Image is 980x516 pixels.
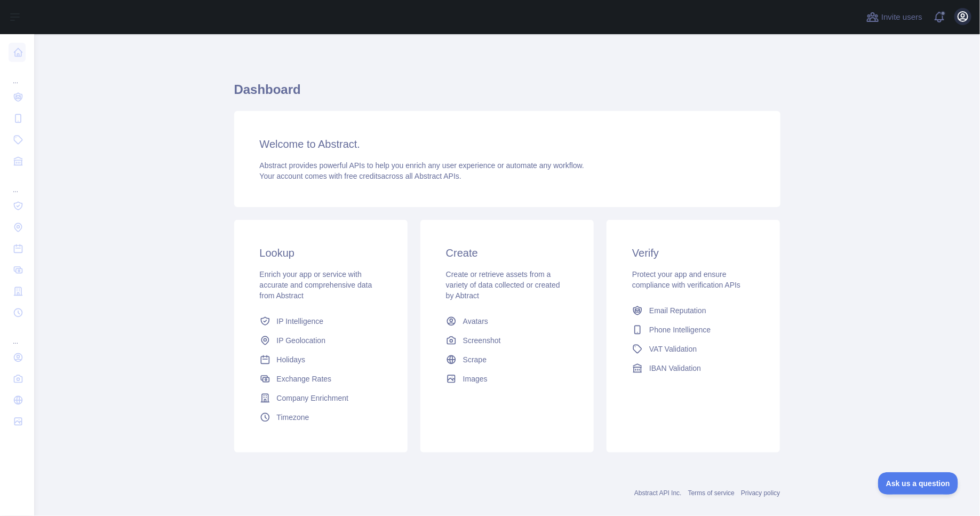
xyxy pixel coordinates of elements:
[260,245,382,260] h3: Lookup
[277,374,332,384] span: Exchange Rates
[256,369,386,388] a: Exchange Rates
[628,320,759,339] a: Phone Intelligence
[649,344,697,354] span: VAT Validation
[256,312,386,331] a: IP Intelligence
[649,363,701,374] span: IBAN Validation
[442,350,572,369] a: Scrape
[628,301,759,320] a: Email Reputation
[741,489,780,497] a: Privacy policy
[649,305,706,316] span: Email Reputation
[277,335,326,346] span: IP Geolocation
[277,412,309,423] span: Timezone
[463,354,487,365] span: Scrape
[628,359,759,378] a: IBAN Validation
[878,472,959,495] iframe: Toggle Customer Support
[260,137,755,152] h3: Welcome to Abstract.
[649,324,711,335] span: Phone Intelligence
[463,316,488,327] span: Avatars
[260,161,585,170] span: Abstract provides powerful APIs to help you enrich any user experience or automate any workflow.
[256,331,386,350] a: IP Geolocation
[634,489,682,497] a: Abstract API Inc.
[9,324,26,346] div: ...
[688,489,735,497] a: Terms of service
[9,64,26,85] div: ...
[277,393,349,403] span: Company Enrichment
[442,369,572,388] a: Images
[260,270,372,300] span: Enrich your app or service with accurate and comprehensive data from Abstract
[442,331,572,350] a: Screenshot
[256,350,386,369] a: Holidays
[632,245,754,260] h3: Verify
[260,172,461,180] span: Your account comes with across all Abstract APIs.
[442,312,572,331] a: Avatars
[463,374,488,384] span: Images
[234,81,780,107] h1: Dashboard
[446,245,568,260] h3: Create
[9,173,26,194] div: ...
[632,270,740,289] span: Protect your app and ensure compliance with verification APIs
[864,9,925,26] button: Invite users
[628,339,759,359] a: VAT Validation
[256,388,386,408] a: Company Enrichment
[277,354,306,365] span: Holidays
[345,172,381,180] span: free credits
[881,11,922,23] span: Invite users
[446,270,560,300] span: Create or retrieve assets from a variety of data collected or created by Abtract
[463,335,501,346] span: Screenshot
[256,408,386,427] a: Timezone
[277,316,324,327] span: IP Intelligence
